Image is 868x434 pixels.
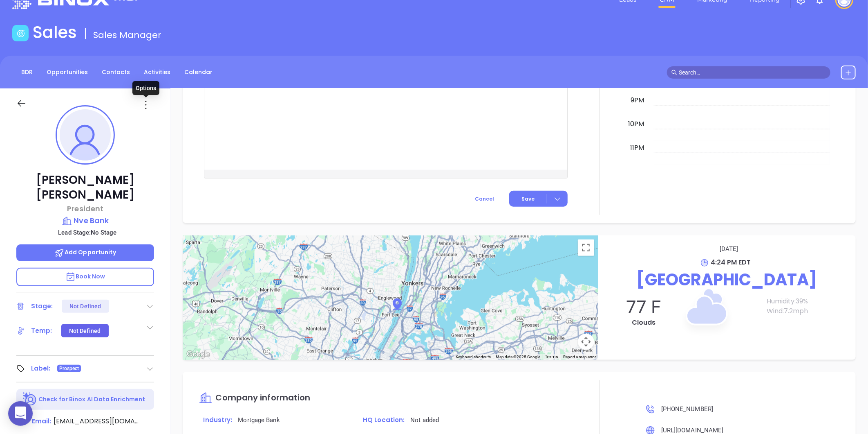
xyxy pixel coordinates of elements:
[42,66,93,79] a: Opportunities
[69,300,101,313] div: Not Defined
[16,215,154,226] a: Nve Bank
[671,70,677,75] span: search
[59,364,79,373] span: Prospect
[23,392,37,407] img: Ai-Enrich-DaqCidB-.svg
[238,416,280,424] span: Mortgage Bank
[661,427,724,434] span: [URL][DOMAIN_NAME]
[33,23,77,42] h1: Sales
[65,272,105,280] span: Book Now
[410,416,439,424] span: Not added
[31,362,51,375] div: Label:
[203,416,232,424] span: Industry:
[606,296,680,318] p: 77 F
[215,392,310,403] span: Company information
[60,109,111,160] img: profile-user
[629,95,646,105] div: 9pm
[54,416,139,426] span: [EMAIL_ADDRESS][DOMAIN_NAME]
[606,318,680,328] p: Clouds
[139,66,175,79] a: Activities
[578,240,594,256] button: Toggle fullscreen view
[185,349,212,360] img: Google
[16,173,154,202] p: [PERSON_NAME] [PERSON_NAME]
[767,306,848,316] p: Wind: 7.2 mph
[679,68,826,77] input: Search…
[456,354,491,360] button: Keyboard shortcuts
[606,267,848,292] p: [GEOGRAPHIC_DATA]
[38,395,145,404] p: Check for Binox AI Data Enrichment
[31,325,52,337] div: Temp:
[578,334,594,350] button: Map camera controls
[664,270,746,352] img: Clouds
[16,66,38,79] a: BDR
[185,349,212,360] a: Open this area in Google Maps (opens a new window)
[20,227,154,238] p: Lead Stage: No Stage
[31,300,53,312] div: Stage:
[179,66,217,79] a: Calendar
[199,393,310,403] a: Company information
[563,355,596,359] a: Report a map error
[611,244,848,254] p: [DATE]
[475,195,494,202] span: Cancel
[629,143,646,153] div: 11pm
[521,195,535,203] span: Save
[509,191,568,207] button: Save
[661,405,713,413] span: [PHONE_NUMBER]
[132,81,159,95] div: Options
[97,66,135,79] a: Contacts
[545,354,558,360] a: Terms (opens in new tab)
[767,296,848,306] p: Humidity: 39 %
[496,355,540,359] span: Map data ©2025 Google
[93,29,161,41] span: Sales Manager
[54,248,116,256] span: Add Opportunity
[363,416,405,424] span: HQ Location:
[460,191,509,207] button: Cancel
[32,416,51,427] span: Email:
[69,324,101,337] div: Not Defined
[16,203,154,214] p: President
[711,258,751,267] span: 4:24 PM EDT
[626,119,646,129] div: 10pm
